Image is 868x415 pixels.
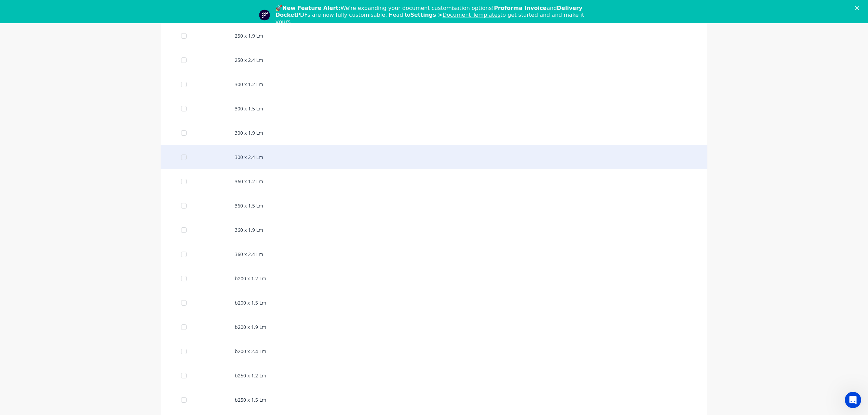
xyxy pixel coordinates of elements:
[161,169,707,193] div: 360 x 1.2 Lm
[161,242,707,266] div: 360 x 2.4 Lm
[161,121,707,145] div: 300 x 1.9 Lm
[443,12,500,18] a: Document Templates
[161,218,707,242] div: 360 x 1.9 Lm
[161,339,707,363] div: b200 x 2.4 Lm
[161,266,707,291] div: b200 x 1.2 Lm
[161,72,707,96] div: 300 x 1.2 Lm
[282,5,341,11] b: New Feature Alert:
[161,24,707,48] div: 250 x 1.9 Lm
[161,193,707,218] div: 360 x 1.5 Lm
[259,10,270,21] img: Profile image for Team
[161,48,707,72] div: 250 x 2.4 Lm
[410,12,500,18] b: Settings >
[275,5,598,25] div: 🚀 We're expanding your document customisation options! and PDFs are now fully customisable. Head ...
[161,96,707,121] div: 300 x 1.5 Lm
[161,145,707,169] div: 300 x 2.4 Lm
[161,388,707,412] div: b250 x 1.5 Lm
[161,315,707,339] div: b200 x 1.9 Lm
[494,5,546,11] b: Proforma Invoice
[275,5,582,18] b: Delivery Docket
[161,363,707,388] div: b250 x 1.2 Lm
[855,6,862,10] div: Close
[845,392,861,408] iframe: Intercom live chat
[161,291,707,315] div: b200 x 1.5 Lm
